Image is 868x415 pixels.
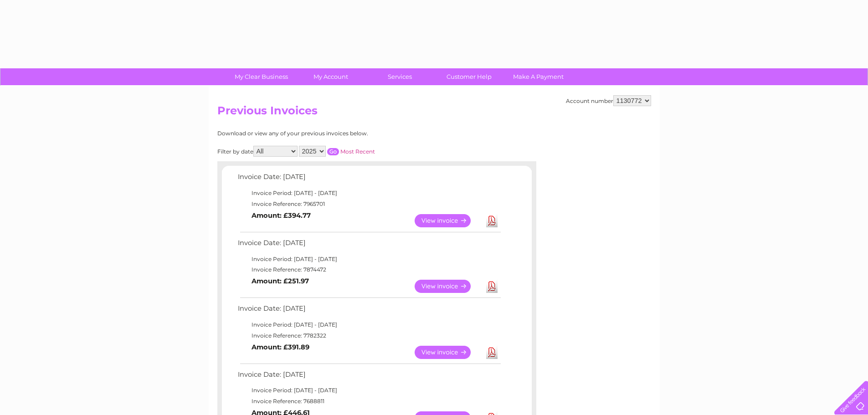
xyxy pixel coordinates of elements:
[252,343,309,351] b: Amount: £391.89
[236,199,502,210] td: Invoice Reference: 7965701
[293,68,368,85] a: My Account
[236,319,502,330] td: Invoice Period: [DATE] - [DATE]
[236,237,502,254] td: Invoice Date: [DATE]
[252,211,311,220] b: Amount: £394.77
[236,385,502,396] td: Invoice Period: [DATE] - [DATE]
[236,396,502,407] td: Invoice Reference: 7688811
[236,330,502,341] td: Invoice Reference: 7782322
[415,346,482,359] a: View
[415,280,482,293] a: View
[340,148,375,155] a: Most Recent
[217,130,457,137] div: Download or view any of your previous invoices below.
[566,95,651,106] div: Account number
[236,188,502,199] td: Invoice Period: [DATE] - [DATE]
[486,346,498,359] a: Download
[236,171,502,188] td: Invoice Date: [DATE]
[224,68,299,85] a: My Clear Business
[486,214,498,227] a: Download
[217,104,651,122] h2: Previous Invoices
[486,280,498,293] a: Download
[236,302,502,319] td: Invoice Date: [DATE]
[217,146,457,157] div: Filter by date
[252,277,309,285] b: Amount: £251.97
[431,68,507,85] a: Customer Help
[236,264,502,275] td: Invoice Reference: 7874472
[236,369,502,385] td: Invoice Date: [DATE]
[415,214,482,227] a: View
[362,68,437,85] a: Services
[501,68,576,85] a: Make A Payment
[236,254,502,265] td: Invoice Period: [DATE] - [DATE]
